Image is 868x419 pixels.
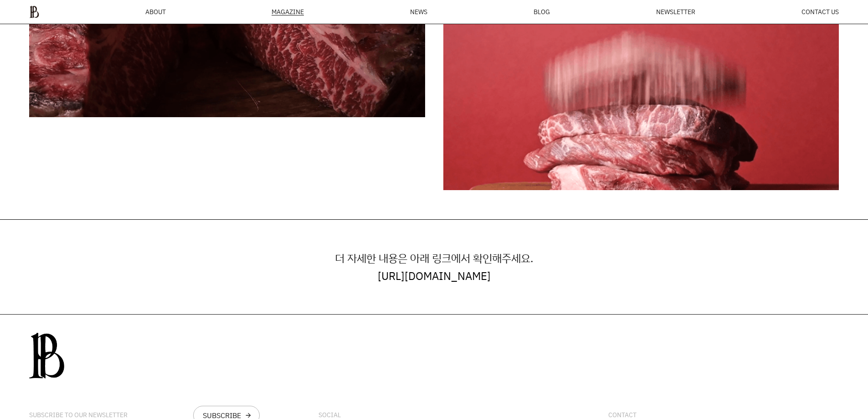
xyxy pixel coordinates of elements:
[29,333,64,378] img: 0afca24db3087.png
[29,249,839,267] p: 더 자세한 내용은 아래 링크에서 확인해주세요.
[801,9,839,15] a: CONTACT US
[656,9,695,15] a: NEWSLETTER
[534,9,550,15] a: BLOG
[378,269,491,283] a: [URL][DOMAIN_NAME]
[245,412,252,419] div: arrow_forward
[29,5,39,18] img: ba379d5522eb3.png
[272,9,304,16] div: MAGAZINE
[410,9,427,15] a: NEWS
[318,411,341,419] div: SOCIAL
[203,412,241,419] div: SUBSCRIBE
[29,411,128,419] div: SUBSCRIBE TO OUR NEWSLETTER
[608,411,637,419] div: CONTACT
[145,9,166,15] a: ABOUT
